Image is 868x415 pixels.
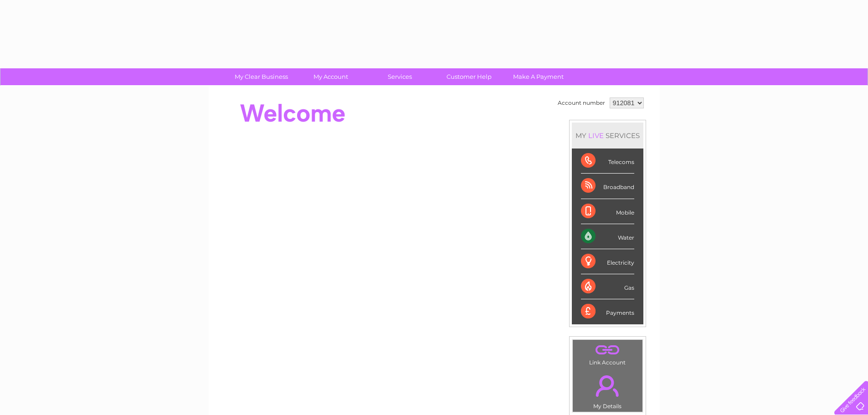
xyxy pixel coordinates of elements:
[575,370,640,402] a: .
[581,174,634,199] div: Broadband
[501,68,576,85] a: Make A Payment
[572,123,643,149] div: MY SERVICES
[581,149,634,174] div: Telecoms
[293,68,368,85] a: My Account
[224,68,299,85] a: My Clear Business
[575,342,640,358] a: .
[572,339,643,368] td: Link Account
[572,368,643,412] td: My Details
[581,299,634,324] div: Payments
[581,224,634,249] div: Water
[581,249,634,274] div: Electricity
[431,68,507,85] a: Customer Help
[362,68,437,85] a: Services
[581,274,634,299] div: Gas
[586,131,606,140] div: LIVE
[581,199,634,224] div: Mobile
[555,95,607,111] td: Account number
